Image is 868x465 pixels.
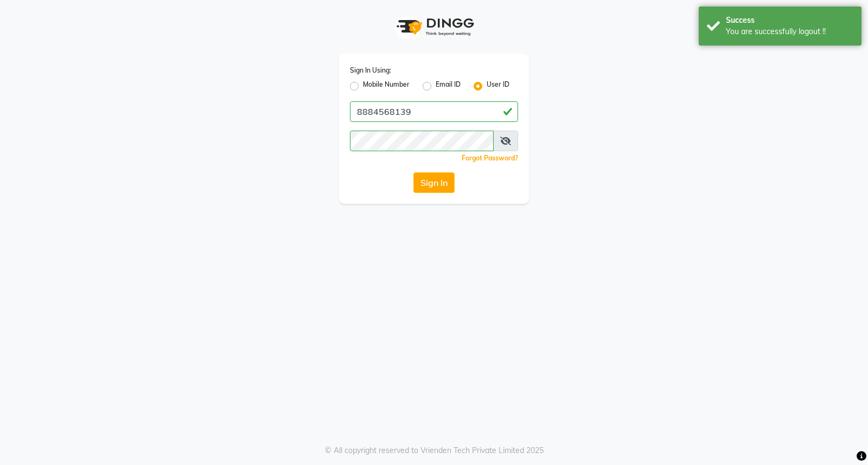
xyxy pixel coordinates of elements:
[350,101,518,122] input: Username
[391,11,477,43] img: logo1.svg
[350,131,494,151] input: Username
[413,172,455,193] button: Sign In
[462,154,518,162] a: Forgot Password?
[436,80,461,93] label: Email ID
[726,15,853,26] div: Success
[350,66,391,75] label: Sign In Using:
[726,26,853,37] div: You are successfully logout !!
[363,80,410,93] label: Mobile Number
[487,80,509,93] label: User ID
